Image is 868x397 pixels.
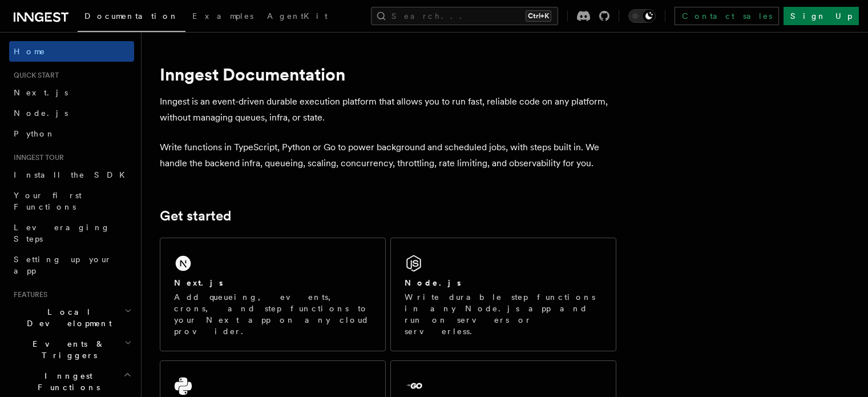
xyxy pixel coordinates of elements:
[14,223,110,243] span: Leveraging Steps
[784,7,859,25] a: Sign Up
[160,139,616,171] p: Write functions in TypeScript, Python or Go to power background and scheduled jobs, with steps bu...
[160,238,386,351] a: Next.jsAdd queueing, events, crons, and step functions to your Next app on any cloud provider.
[9,306,124,329] span: Local Development
[14,109,68,118] span: Node.js
[174,277,223,288] h2: Next.js
[9,185,134,217] a: Your first Functions
[9,82,134,103] a: Next.js
[174,291,372,337] p: Add queueing, events, crons, and step functions to your Next app on any cloud provider.
[9,153,64,162] span: Inngest tour
[9,370,123,393] span: Inngest Functions
[9,249,134,281] a: Setting up your app
[9,290,47,299] span: Features
[14,191,82,211] span: Your first Functions
[9,302,134,334] button: Local Development
[78,3,185,32] a: Documentation
[9,217,134,249] a: Leveraging Steps
[371,7,558,25] button: Search...Ctrl+K
[9,123,134,144] a: Python
[390,238,616,351] a: Node.jsWrite durable step functions in any Node.js app and run on servers or serverless.
[9,338,124,361] span: Events & Triggers
[9,71,59,80] span: Quick start
[675,7,779,25] a: Contact sales
[405,291,602,337] p: Write durable step functions in any Node.js app and run on servers or serverless.
[192,11,253,21] span: Examples
[9,165,134,185] a: Install the SDK
[160,94,616,126] p: Inngest is an event-driven durable execution platform that allows you to run fast, reliable code ...
[628,9,656,23] button: Toggle dark mode
[9,103,134,123] a: Node.js
[14,255,112,275] span: Setting up your app
[267,11,328,21] span: AgentKit
[160,64,616,85] h1: Inngest Documentation
[9,41,134,62] a: Home
[185,3,260,31] a: Examples
[9,334,134,366] button: Events & Triggers
[14,46,46,57] span: Home
[260,3,334,31] a: AgentKit
[14,88,68,97] span: Next.js
[14,129,55,138] span: Python
[14,170,132,179] span: Install the SDK
[526,10,551,22] kbd: Ctrl+K
[160,208,231,224] a: Get started
[84,11,179,21] span: Documentation
[405,277,461,288] h2: Node.js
